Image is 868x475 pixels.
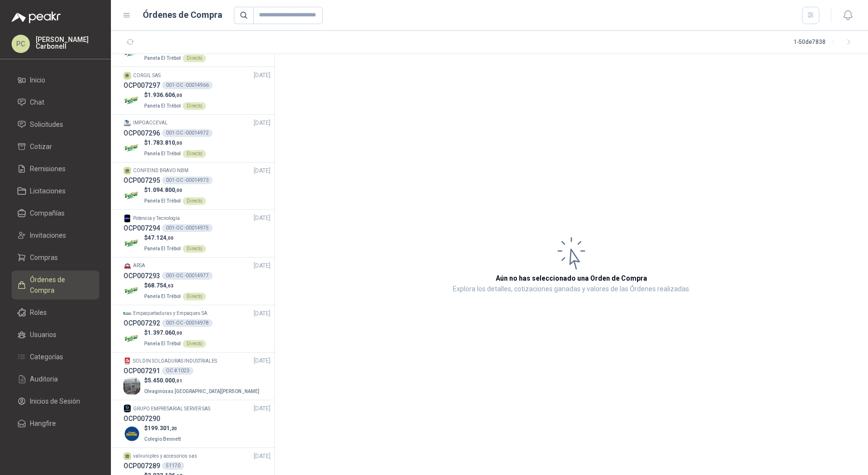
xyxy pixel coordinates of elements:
[30,418,56,429] span: Hangfire
[123,128,160,138] h3: OCP007296
[123,357,131,365] img: Company Logo
[133,357,217,365] p: SOLDIN SOLDADURAS INDUSTRIALES
[12,160,99,178] a: Remisiones
[123,425,140,442] img: Company Logo
[12,326,99,344] a: Usuarios
[123,214,271,253] a: Company LogoPotencia y Tecnología[DATE] OCP007294001-OC -00014975Company Logo$47.124,00Panela El ...
[175,378,182,383] span: ,01
[123,404,271,444] a: Company LogoGRUPO EMPRESARIAL SERVER SAS[DATE] OCP007290Company Logo$199.301,20Colegio Bennett
[254,119,271,128] span: [DATE]
[123,309,271,349] a: Company LogoEmpaquetaduras y Empaques SA[DATE] OCP007292001-OC -00014978Company Logo$1.397.060,00...
[144,341,181,346] span: Panela El Trébol
[133,452,197,460] p: valvuniples y accesorios sas
[148,92,182,98] span: 1.936.606
[36,36,99,50] p: [PERSON_NAME] Carbonell
[123,405,131,412] img: Company Logo
[123,366,160,376] h3: OCP007291
[30,252,58,263] span: Compras
[123,223,160,233] h3: OCP007294
[123,166,271,206] a: CONFEIND BRAVO NBM[DATE] OCP007295001-OC -00014973Company Logo$1.094.800,00Panela El TrébolDirecto
[183,340,206,348] div: Directo
[12,93,99,111] a: Chat
[162,272,213,280] div: 001-OC -00014977
[30,97,44,108] span: Chat
[166,235,174,241] span: ,00
[30,274,90,296] span: Órdenes de Compra
[144,436,181,442] span: Colegio Bennett
[123,261,271,301] a: Company LogoARSA[DATE] OCP007293001-OC -00014977Company Logo$68.754,63Panela El TrébolDirecto
[12,392,99,410] a: Inicios de Sesión
[254,309,271,318] span: [DATE]
[170,426,177,431] span: ,20
[133,167,189,175] p: CONFEIND BRAVO NBM
[144,281,206,290] p: $
[175,188,182,193] span: ,00
[162,462,184,470] div: 51170
[12,71,99,89] a: Inicio
[144,376,261,385] p: $
[175,140,182,146] span: ,00
[133,405,210,413] p: GRUPO EMPRESARIAL SERVER SAS
[133,262,145,270] p: ARSA
[144,186,206,195] p: $
[162,81,213,89] div: 001-OC -00014966
[254,166,271,176] span: [DATE]
[30,186,66,196] span: Licitaciones
[496,273,647,284] h3: Aún no has seleccionado una Orden de Compra
[144,246,181,251] span: Panela El Trébol
[123,119,271,158] a: Company LogoIMPOACCEVAL[DATE] OCP007296001-OC -00014972Company Logo$1.783.810,00Panela El TrébolD...
[175,330,182,336] span: ,00
[144,328,206,338] p: $
[794,35,856,50] div: 1 - 50 de 7838
[133,310,207,317] p: Empaquetaduras y Empaques SA
[133,215,180,222] p: Potencia y Tecnología
[30,329,56,340] span: Usuarios
[144,55,181,61] span: Panela El Trébol
[12,226,99,244] a: Invitaciones
[123,262,131,270] img: Company Logo
[254,214,271,223] span: [DATE]
[144,91,206,100] p: $
[123,92,140,109] img: Company Logo
[166,283,174,288] span: ,63
[143,8,222,22] h1: Órdenes de Compra
[12,35,30,53] div: PC
[453,284,691,295] p: Explora los detalles, cotizaciones ganadas y valores de las Órdenes realizadas.
[30,307,47,318] span: Roles
[183,293,206,300] div: Directo
[254,261,271,271] span: [DATE]
[12,348,99,366] a: Categorías
[123,271,160,281] h3: OCP007293
[30,396,80,407] span: Inicios de Sesión
[123,140,140,157] img: Company Logo
[144,233,206,243] p: $
[133,72,161,80] p: CORGIL SAS
[123,71,271,110] a: CORGIL SAS[DATE] OCP007297001-OC -00014966Company Logo$1.936.606,00Panela El TrébolDirecto
[148,425,177,432] span: 199.301
[12,271,99,299] a: Órdenes de Compra
[12,204,99,222] a: Compañías
[254,356,271,366] span: [DATE]
[123,461,160,471] h3: OCP007289
[123,318,160,328] h3: OCP007292
[12,115,99,134] a: Solicitudes
[30,141,52,152] span: Cotizar
[144,294,181,299] span: Panela El Trébol
[144,138,206,148] p: $
[30,230,66,241] span: Invitaciones
[123,80,160,91] h3: OCP007297
[30,119,63,130] span: Solicitudes
[12,370,99,388] a: Auditoria
[123,378,140,394] img: Company Logo
[12,182,99,200] a: Licitaciones
[30,208,65,218] span: Compañías
[144,151,181,156] span: Panela El Trébol
[30,352,63,362] span: Categorías
[123,310,131,317] img: Company Logo
[123,235,140,252] img: Company Logo
[144,103,181,109] span: Panela El Trébol
[175,93,182,98] span: ,00
[183,54,206,62] div: Directo
[30,75,45,85] span: Inicio
[183,197,206,205] div: Directo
